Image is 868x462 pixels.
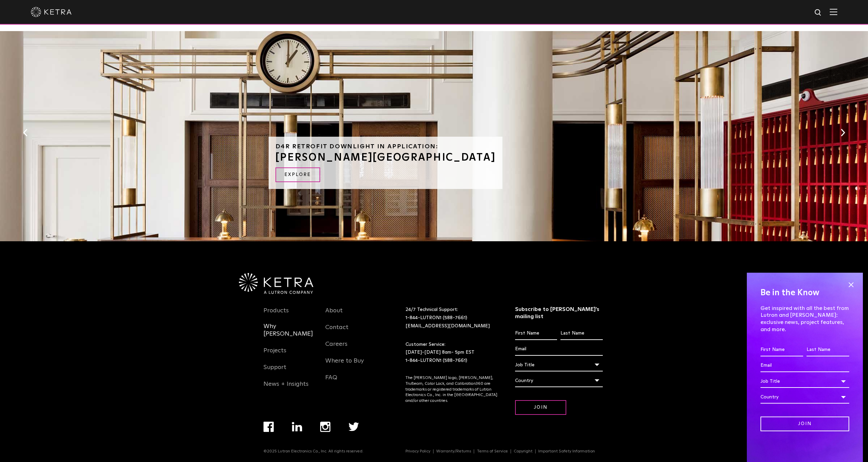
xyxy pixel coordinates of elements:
a: Privacy Policy [403,449,433,453]
img: ketra-logo-2019-white [31,7,72,17]
div: Navigation Menu [264,306,315,396]
h6: D4R Retrofit Downlight in Application: [275,144,496,150]
a: 1-844-LUTRON1 (588-7661) [405,315,467,320]
a: 1-844-LUTRON1 (588-7661) [405,358,467,363]
a: Copyright [511,449,536,453]
h3: [PERSON_NAME][GEOGRAPHIC_DATA] [275,152,496,163]
p: The [PERSON_NAME] logo, [PERSON_NAME], TruBeam, Color Lock, and Calibration360 are trademarks or ... [405,375,498,404]
p: 24/7 Technical Support: [405,306,498,330]
input: Last Name [560,327,602,340]
a: EXPLORE [275,167,320,182]
div: Country [515,374,603,387]
div: Job Title [760,375,849,388]
div: Navigation Menu [325,306,377,390]
img: twitter [348,422,359,431]
input: First Name [515,327,557,340]
h3: Subscribe to [PERSON_NAME]’s mailing list [515,306,603,320]
p: ©2025 Lutron Electronics Co., Inc. All rights reserved. [264,449,364,454]
a: Why [PERSON_NAME] [264,323,315,346]
input: First Name [760,343,803,356]
div: Country [760,391,849,404]
div: Job Title [515,358,603,371]
img: Ketra-aLutronCo_White_RGB [239,273,313,294]
input: Email [515,343,603,356]
div: Navigation Menu [264,422,377,449]
a: About [325,307,343,323]
button: Next [839,128,846,137]
a: FAQ [325,374,337,390]
img: linkedin [292,422,302,432]
h4: Be in the Know [760,286,849,299]
img: search icon [814,9,823,17]
input: Last Name [807,343,849,356]
a: Where to Buy [325,357,364,373]
p: Get inspired with all the best from Lutron and [PERSON_NAME]: exclusive news, project features, a... [760,305,849,333]
a: News + Insights [264,380,309,396]
div: Navigation Menu [405,449,604,454]
a: Support [264,364,286,379]
a: Careers [325,340,347,356]
a: [EMAIL_ADDRESS][DOMAIN_NAME] [405,324,490,328]
input: Join [515,400,566,415]
p: Customer Service: [DATE]-[DATE] 8am- 5pm EST [405,341,498,365]
a: Important Safety Information [536,449,598,453]
img: facebook [264,422,274,432]
a: Contact [325,324,348,339]
img: Hamburger%20Nav.svg [830,9,837,15]
input: Join [760,417,849,431]
button: Previous [22,128,29,137]
input: Email [760,359,849,372]
img: instagram [320,422,330,432]
a: Terms of Service [474,449,511,453]
a: Projects [264,347,286,363]
a: Products [264,307,289,323]
a: Warranty/Returns [433,449,474,453]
